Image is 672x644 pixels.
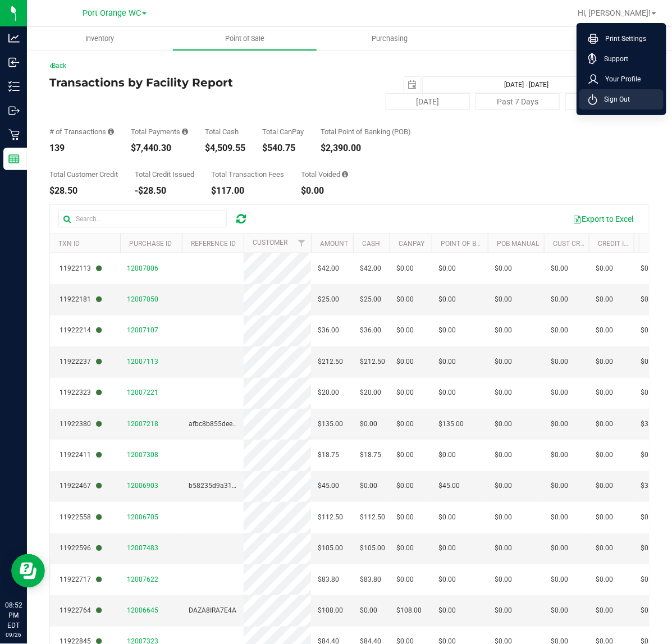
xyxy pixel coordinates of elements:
span: $0.00 [495,263,512,274]
a: Point of Sale [172,27,318,51]
span: $0.00 [495,419,512,430]
a: Customer [253,239,287,246]
span: $0.00 [641,450,658,460]
span: DAZA8IRA7E4A [189,606,237,614]
span: 11922181 [60,294,102,305]
span: 11922380 [60,419,102,430]
span: $0.00 [596,387,613,398]
span: $0.00 [495,543,512,554]
a: Cust Credit [553,240,594,248]
span: $0.00 [551,419,568,430]
inline-svg: Inbound [8,57,20,68]
span: 12006705 [127,513,158,521]
span: $0.00 [596,294,613,305]
inline-svg: Inventory [8,81,20,92]
span: $3.00 [641,481,658,491]
span: $0.00 [551,450,568,460]
span: $0.00 [551,481,568,491]
span: $0.00 [641,543,658,554]
inline-svg: Reports [8,153,20,165]
span: select [404,77,420,93]
span: $0.00 [641,325,658,336]
span: $0.00 [641,294,658,305]
span: $0.00 [360,481,377,491]
a: Point of Banking (POB) [441,240,520,248]
a: Amount [320,240,348,248]
span: $0.00 [596,605,613,616]
span: $0.00 [596,450,613,460]
button: [DATE] [386,93,470,110]
span: 12007622 [127,576,158,583]
span: 12007308 [127,451,158,459]
span: $135.00 [318,419,343,430]
span: $0.00 [551,263,568,274]
a: Filter [292,234,311,253]
span: $0.00 [641,263,658,274]
input: Search... [58,211,227,227]
span: $0.00 [641,357,658,367]
span: $0.00 [438,357,456,367]
div: 139 [49,144,114,153]
span: $0.00 [396,574,414,585]
span: $18.75 [360,450,381,460]
a: Support [588,53,659,65]
iframe: Resource center [11,554,45,588]
span: $45.00 [438,481,460,491]
a: Cash [362,240,380,248]
span: 11922558 [60,512,102,523]
span: 12007050 [127,295,158,303]
span: 12006645 [127,606,158,614]
span: $0.00 [641,387,658,398]
span: 11922467 [60,481,102,491]
span: $0.00 [396,512,414,523]
span: $0.00 [438,512,456,523]
a: Back [49,62,66,70]
h4: Transactions by Facility Report [49,76,249,89]
span: $20.00 [318,387,339,398]
span: $83.80 [360,574,381,585]
span: $0.00 [641,605,658,616]
p: 08:52 PM EDT [5,600,22,631]
span: 12007483 [127,544,158,552]
span: $0.00 [551,512,568,523]
div: Total Transaction Fees [211,171,284,178]
div: $0.00 [301,186,348,195]
span: $0.00 [551,543,568,554]
span: 11922764 [60,605,102,616]
span: $212.50 [360,357,385,367]
span: $0.00 [551,325,568,336]
span: $212.50 [318,357,343,367]
span: $0.00 [551,387,568,398]
span: $20.00 [360,387,381,398]
span: $135.00 [438,419,464,430]
span: $42.00 [318,263,339,274]
i: Count of all successful payment transactions, possibly including voids, refunds, and cash-back fr... [108,128,114,135]
inline-svg: Outbound [8,105,20,116]
span: $0.00 [438,605,456,616]
a: Inventory [27,27,172,51]
span: $0.00 [596,325,613,336]
div: Total Voided [301,171,348,178]
span: $0.00 [438,574,456,585]
i: Sum of all voided payment transaction amounts, excluding tips and transaction fees. [342,171,348,178]
span: $0.00 [438,263,456,274]
span: 11922113 [60,263,102,274]
span: 12007218 [127,420,158,428]
span: $0.00 [360,605,377,616]
span: b58235d9a31d445a088fb768af44ee70 [189,482,310,490]
span: 11922323 [60,387,102,398]
a: Reference ID [191,240,236,248]
div: Total Point of Banking (POB) [321,128,411,135]
span: $0.00 [495,357,512,367]
span: Support [597,53,628,65]
a: Purchasing [317,27,463,51]
span: $0.00 [438,387,456,398]
span: $0.00 [438,543,456,554]
span: $0.00 [495,574,512,585]
span: 12007006 [127,264,158,272]
span: $0.00 [396,325,414,336]
span: Port Orange WC [83,8,141,18]
button: Export to Excel [565,209,641,229]
span: $0.00 [396,357,414,367]
span: $0.00 [438,294,456,305]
